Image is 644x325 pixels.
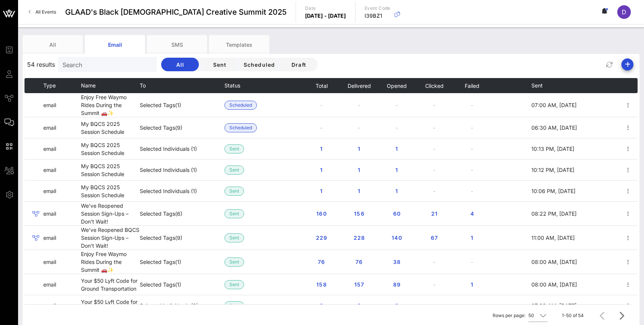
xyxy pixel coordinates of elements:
[229,302,239,310] span: Sent
[425,78,444,93] button: Clicked
[240,58,278,71] button: Scheduled
[81,82,96,89] span: Name
[280,58,317,71] button: Draft
[140,82,146,89] span: To
[531,210,577,217] span: 08:22 PM, [DATE]
[531,235,575,241] span: 11:00 AM, [DATE]
[531,188,575,194] span: 10:06 PM, [DATE]
[81,181,140,202] td: My BQCS 2025 Session Schedule
[340,78,378,93] th: Delivered
[353,281,365,288] span: 157
[531,302,577,309] span: 07:22 AM, [DATE]
[309,184,333,198] button: 1
[428,210,440,217] span: 21
[309,255,333,269] button: 76
[353,235,365,241] span: 228
[85,35,145,54] div: Email
[140,202,224,226] td: Selected Tags (6)
[43,93,81,117] td: email
[302,78,340,93] th: Total
[229,234,239,242] span: Sent
[140,181,224,202] td: Selected Individuals (1)
[43,295,81,316] td: email
[43,226,81,250] td: email
[81,295,140,316] td: Your $50 Lyft Code for Ground Transportation
[422,231,446,245] button: 67
[24,6,61,18] a: All Events
[365,5,391,12] p: Event Code
[35,9,56,15] span: All Events
[224,78,262,93] th: Status
[391,210,403,217] span: 60
[140,78,224,93] th: To
[81,117,140,138] td: My BQCS 2025 Session Schedule
[353,167,365,173] span: 1
[531,102,577,108] span: 07:00 AM, [DATE]
[528,312,534,319] div: 50
[224,82,240,89] span: Status
[81,202,140,226] td: We’ve Reopened Session Sign-Ups – Don’t Wait!
[386,83,407,89] span: Opened
[315,210,327,217] span: 160
[531,167,574,173] span: 10:12 PM, [DATE]
[531,281,577,288] span: 08:00 AM, [DATE]
[243,61,275,68] span: Scheduled
[353,146,365,152] span: 1
[207,61,232,68] span: Sent
[562,312,584,319] div: 1-50 of 54
[140,159,224,181] td: Selected Individuals (1)
[43,202,81,226] td: email
[460,207,484,221] button: 4
[81,93,140,117] td: Enjoy Free Waymo Rides During the Summit 🚗✨
[209,35,269,54] div: Templates
[464,78,479,93] button: Failed
[140,274,224,295] td: Selected Tags (1)
[353,302,365,309] span: 2
[81,274,140,295] td: Your $50 Lyft Code for Ground Transportation
[466,210,478,217] span: 4
[347,142,371,156] button: 1
[347,231,371,245] button: 228
[43,78,81,93] th: Type
[309,299,333,313] button: 2
[315,167,327,173] span: 1
[229,281,239,289] span: Sent
[229,258,239,266] span: Sent
[378,78,415,93] th: Opened
[385,278,409,291] button: 89
[347,278,371,291] button: 157
[43,181,81,202] td: email
[286,61,311,68] span: Draft
[140,93,224,117] td: Selected Tags (1)
[27,60,55,69] span: 54 results
[425,83,444,89] span: Clicked
[23,35,83,54] div: All
[309,142,333,156] button: 1
[428,235,440,241] span: 67
[315,302,327,309] span: 2
[167,61,193,68] span: All
[385,163,409,177] button: 1
[615,309,628,322] button: Next page
[347,83,371,89] span: Delivered
[391,259,403,265] span: 38
[347,163,371,177] button: 1
[353,188,365,194] span: 1
[531,259,577,265] span: 08:00 AM, [DATE]
[43,250,81,274] td: email
[140,117,224,138] td: Selected Tags (9)
[385,142,409,156] button: 1
[81,78,140,93] th: Name
[531,124,577,131] span: 06:30 AM, [DATE]
[43,274,81,295] td: email
[347,78,371,93] button: Delivered
[140,226,224,250] td: Selected Tags (9)
[391,167,403,173] span: 1
[315,188,327,194] span: 1
[460,278,484,291] button: 1
[81,226,140,250] td: We’ve Reopened BQCS Session Sign-Ups – Don’t Wait!
[391,188,403,194] span: 1
[309,163,333,177] button: 1
[43,138,81,159] td: email
[391,235,403,241] span: 140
